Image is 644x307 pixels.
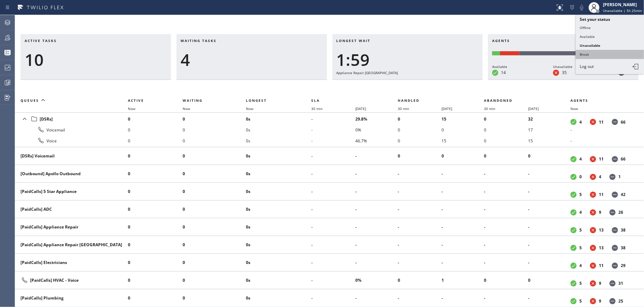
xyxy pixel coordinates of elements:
[183,106,190,111] span: Now
[312,186,355,197] li: -
[528,275,570,286] li: 0
[484,151,528,162] li: 0
[355,151,398,162] li: -
[484,106,495,111] span: 30 min
[612,227,618,233] dt: Offline
[398,135,442,146] li: 0
[398,151,442,162] li: 0
[312,275,355,286] li: -
[484,135,528,146] li: 0
[21,137,122,145] div: Voice
[590,227,596,233] dt: Unavailable
[570,209,577,215] dt: Available
[246,106,253,111] span: Now
[181,50,323,70] div: 4
[246,275,312,286] li: 0s
[355,293,398,304] li: -
[612,119,618,125] dt: Offline
[590,174,596,180] dt: Unavailable
[183,275,246,286] li: 0
[398,222,442,233] li: -
[484,186,528,197] li: -
[21,224,122,230] div: [PaidCalls] Appliance Repair
[621,156,626,162] dd: 66
[579,174,582,180] dd: 0
[183,186,246,197] li: 0
[246,98,267,103] span: Longest
[590,245,596,251] dt: Unavailable
[570,98,588,103] span: Agents
[355,222,398,233] li: -
[609,174,616,180] dt: Offline
[128,204,183,215] li: 0
[128,106,135,111] span: Now
[528,135,570,146] li: 15
[312,293,355,304] li: -
[246,151,312,162] li: 0s
[528,186,570,197] li: -
[442,257,484,268] li: -
[570,227,577,233] dt: Available
[577,3,587,12] button: Mute
[570,135,636,146] li: -
[312,239,355,250] li: -
[528,257,570,268] li: -
[246,293,312,304] li: 0s
[579,227,582,233] dd: 5
[246,239,312,250] li: 0s
[484,98,512,103] span: Abandoned
[599,245,604,251] dd: 13
[528,239,570,250] li: -
[492,64,507,70] div: Available
[337,38,371,43] span: Longest wait
[183,168,246,179] li: 0
[355,204,398,215] li: -
[484,204,528,215] li: -
[599,227,604,233] dd: 13
[128,275,183,286] li: 0
[579,245,582,251] dd: 5
[312,222,355,233] li: -
[25,50,167,70] div: 10
[442,124,484,135] li: 0
[312,106,323,111] span: 30 min
[128,98,144,103] span: Active
[528,204,570,215] li: -
[312,204,355,215] li: -
[355,124,398,135] li: 0%
[562,70,567,75] dd: 35
[484,293,528,304] li: -
[442,151,484,162] li: 0
[590,263,596,269] dt: Unavailable
[312,151,355,162] li: -
[21,114,122,124] div: [DSRs]
[21,98,39,103] span: Queues
[579,209,582,215] dd: 4
[528,106,539,111] span: [DATE]
[355,257,398,268] li: -
[618,174,621,180] dd: 1
[442,106,452,111] span: [DATE]
[570,124,636,135] li: -
[246,257,312,268] li: 0s
[128,222,183,233] li: 0
[312,168,355,179] li: -
[442,293,484,304] li: -
[599,280,601,286] dd: 9
[398,168,442,179] li: -
[553,70,559,76] dt: Unavailable
[21,206,122,212] div: [PaidCalls] ADC
[355,168,398,179] li: -
[609,298,616,304] dt: Offline
[246,113,312,124] li: 0s
[599,119,604,125] dd: 11
[398,186,442,197] li: -
[484,239,528,250] li: -
[21,260,122,265] div: [PaidCalls] Electricians
[612,192,618,198] dt: Offline
[484,222,528,233] li: -
[484,124,528,135] li: 0
[128,186,183,197] li: 0
[501,70,506,75] dd: 14
[599,174,601,180] dd: 4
